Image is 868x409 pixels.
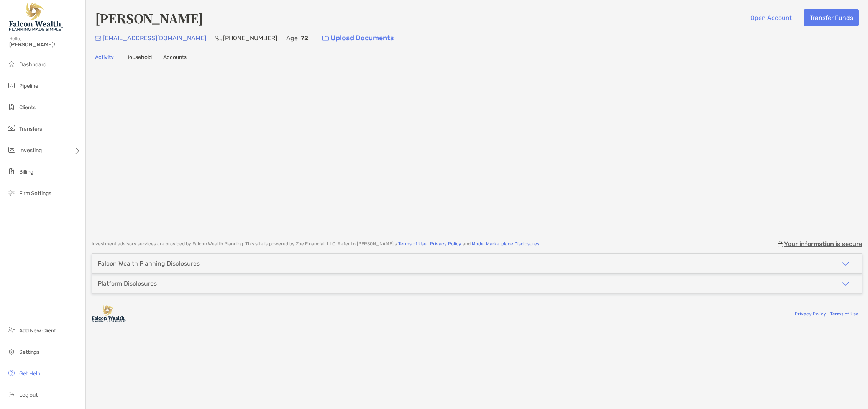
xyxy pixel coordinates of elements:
span: Log out [19,392,38,398]
span: Billing [19,169,33,175]
a: Activity [95,54,114,62]
span: Get Help [19,370,40,377]
span: Settings [19,349,39,355]
span: Clients [19,104,36,111]
p: [EMAIL_ADDRESS][DOMAIN_NAME] [103,33,206,43]
a: Accounts [163,54,187,62]
img: get-help icon [7,368,16,378]
img: transfers icon [7,124,16,133]
a: Terms of Use [398,241,427,246]
img: investing icon [7,145,16,154]
p: [PHONE_NUMBER] [223,33,277,43]
span: [PERSON_NAME]! [9,41,81,48]
span: Firm Settings [19,190,51,197]
img: Phone Icon [215,35,222,41]
span: Investing [19,147,42,154]
img: logout icon [7,390,16,399]
div: Falcon Wealth Planning Disclosures [98,260,200,267]
img: Email Icon [95,36,101,41]
span: Pipeline [19,83,38,89]
span: Add New Client [19,327,56,334]
img: icon arrow [841,279,850,288]
button: Transfer Funds [804,9,859,26]
span: Transfers [19,126,42,132]
img: firm-settings icon [7,188,16,197]
p: Investment advisory services are provided by Falcon Wealth Planning . This site is powered by Zoe... [92,241,540,247]
p: Your information is secure [784,240,862,248]
p: Age [286,33,298,43]
img: company logo [92,305,126,322]
button: Open Account [744,9,797,26]
img: pipeline icon [7,81,16,90]
img: add_new_client icon [7,325,16,335]
a: Model Marketplace Disclosures [472,241,539,246]
span: Dashboard [19,61,46,68]
p: 72 [301,33,308,43]
a: Upload Documents [317,30,399,46]
a: Privacy Policy [430,241,461,246]
a: Household [125,54,152,62]
img: icon arrow [841,259,850,268]
img: button icon [322,36,329,41]
img: Falcon Wealth Planning Logo [9,3,63,31]
div: Platform Disclosures [98,280,157,287]
img: clients icon [7,102,16,112]
a: Terms of Use [830,311,858,317]
h4: [PERSON_NAME] [95,9,203,27]
a: Privacy Policy [795,311,826,317]
img: billing icon [7,167,16,176]
img: dashboard icon [7,59,16,69]
img: settings icon [7,347,16,356]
